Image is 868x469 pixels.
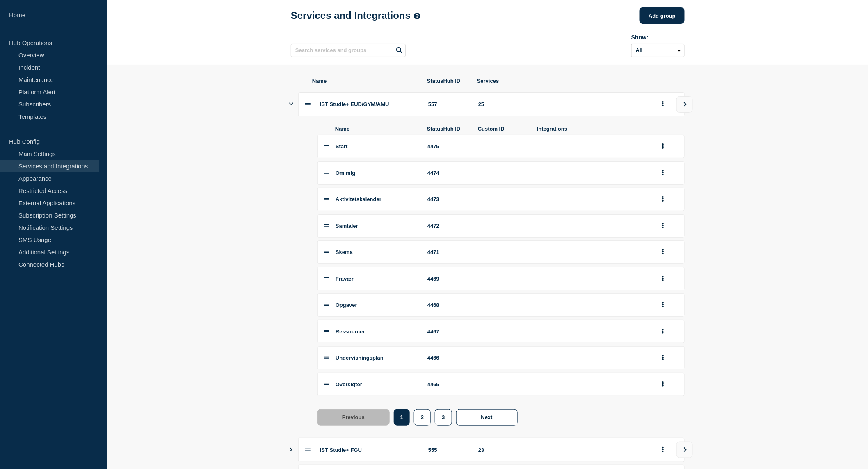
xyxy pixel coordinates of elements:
span: Start [336,143,348,150]
button: view group [676,96,693,113]
span: StatusHub ID [427,126,468,132]
span: Undervisningsplan [336,355,384,361]
span: Oversigter [336,381,362,387]
div: 557 [428,101,468,107]
div: 4468 [427,302,468,308]
button: group actions [658,378,668,391]
button: group actions [658,351,668,364]
button: view group [676,442,693,458]
div: 4469 [427,276,468,282]
button: 1 [394,409,410,426]
div: 4472 [427,223,468,229]
button: group actions [658,444,668,456]
button: group actions [658,246,668,258]
div: 4465 [427,381,468,387]
button: group actions [658,140,668,153]
div: 4471 [427,249,468,255]
button: group actions [658,220,668,232]
span: Custom ID [478,126,527,132]
button: Add group [640,7,685,24]
span: IST Studie+ EUD/GYM/AMU [320,101,389,107]
button: Show services [289,438,293,462]
span: Services [477,78,649,84]
span: Integrations [537,126,649,132]
div: 4467 [427,329,468,335]
span: Fravær [336,276,354,282]
div: 4466 [427,355,468,361]
input: Search services and groups [291,44,406,57]
span: Samtaler [336,223,358,229]
button: group actions [658,325,668,338]
button: group actions [658,193,668,206]
div: 23 [478,447,648,453]
div: 4473 [427,196,468,202]
button: Show services [289,92,293,116]
span: Name [335,126,417,132]
button: Previous [317,409,390,426]
span: Previous [342,414,365,420]
span: StatusHub ID [427,78,467,84]
span: Name [312,78,417,84]
span: IST Studie+ FGU [320,447,362,453]
span: Skema [336,249,353,255]
button: 3 [435,409,452,426]
select: Archived [631,44,685,57]
button: Next [456,409,518,426]
div: 25 [478,101,648,107]
div: 4475 [427,143,468,150]
button: group actions [658,167,668,179]
span: Next [481,414,493,420]
h1: Services and Integrations [291,10,420,21]
div: Show: [631,34,685,41]
button: group actions [658,272,668,285]
span: Om mig [336,170,355,176]
span: Ressourcer [336,329,365,335]
button: group actions [658,98,668,111]
button: group actions [658,299,668,311]
div: 555 [428,447,468,453]
button: 2 [414,409,431,426]
div: 4474 [427,170,468,176]
span: Aktivitetskalender [336,196,381,202]
span: Opgaver [336,302,357,308]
